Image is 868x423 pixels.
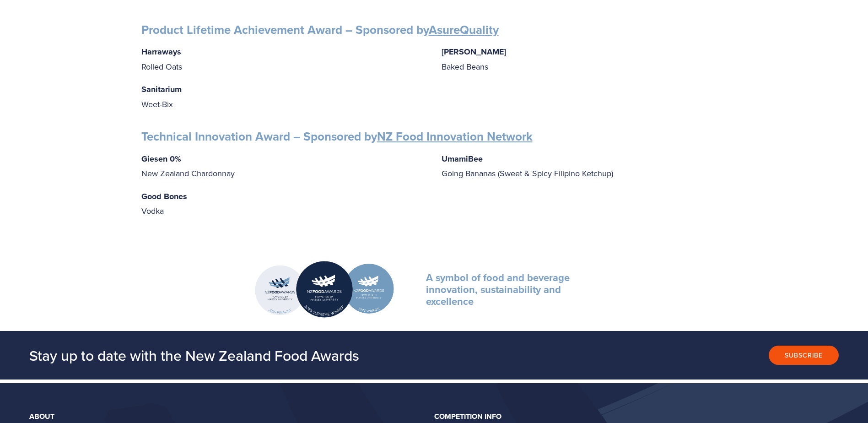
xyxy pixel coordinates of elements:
[434,412,831,421] div: Competition Info
[141,44,427,74] p: Rolled Oats
[141,128,533,145] strong: Technical Innovation Award – Sponsored by
[442,152,727,181] p: Going Bananas (Sweet & Spicy Filipino Ketchup)
[442,46,506,58] strong: [PERSON_NAME]
[377,128,533,145] a: NZ Food Innovation Network
[141,46,181,58] strong: Harraways
[29,346,564,364] h2: Stay up to date with the New Zealand Food Awards
[426,270,572,309] strong: A symbol of food and beverage innovation, sustainability and excellence
[141,82,427,111] p: Weet-Bix
[442,153,483,165] strong: UmamiBee
[29,412,426,421] div: About
[141,83,182,95] strong: Sanitarium
[769,346,839,365] button: Subscribe
[141,152,427,181] p: New Zealand Chardonnay
[141,153,181,165] strong: Giesen 0%
[141,21,499,38] strong: Product Lifetime Achievement Award – Sponsored by
[141,189,427,218] p: Vodka
[141,190,187,202] strong: Good Bones
[429,21,499,38] a: AsureQuality
[442,44,727,74] p: Baked Beans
